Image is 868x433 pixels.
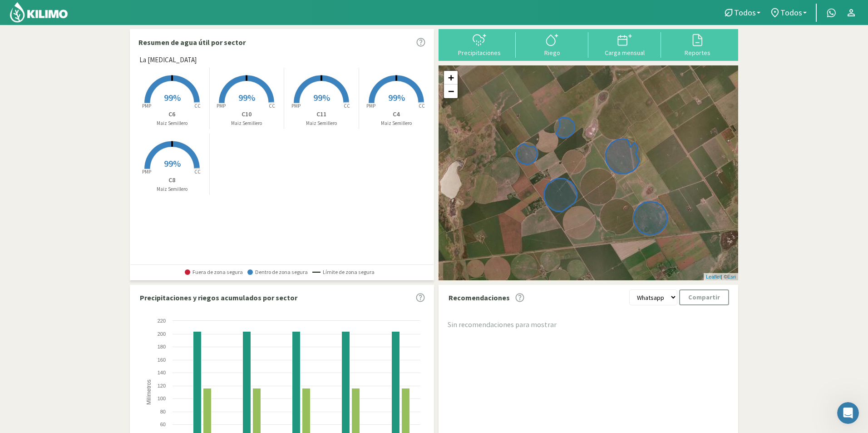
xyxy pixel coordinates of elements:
text: 120 [158,383,166,388]
p: C6 [135,109,209,119]
div: Carga mensual [591,50,658,56]
tspan: CC [344,103,350,109]
p: C8 [135,175,209,185]
a: Zoom out [444,85,458,98]
p: C10 [210,109,284,119]
p: Recomendaciones [449,292,510,303]
p: Maiz Semillero [135,119,209,127]
span: 99% [238,92,255,103]
tspan: PMP [291,103,301,109]
iframe: Intercom live chat [837,402,859,424]
text: Milímetros [146,380,152,405]
tspan: PMP [142,103,151,109]
span: Dentro de zona segura [247,269,308,275]
tspan: PMP [366,103,375,109]
button: Carga mensual [588,32,661,56]
text: 80 [160,409,166,414]
span: Límite de zona segura [312,269,375,275]
tspan: PMP [217,103,226,109]
span: 99% [388,92,405,103]
button: Riego [516,32,588,56]
span: Todos [780,8,802,17]
text: 180 [158,344,166,349]
div: Riego [518,50,586,56]
p: Precipitaciones y riegos acumulados por sector [140,292,297,303]
span: 99% [164,158,181,169]
p: Maiz Semillero [359,119,434,127]
tspan: CC [194,169,201,175]
tspan: CC [269,103,276,109]
tspan: CC [194,103,201,109]
p: Resumen de agua útil por sector [138,37,246,48]
text: 140 [158,370,166,375]
span: 99% [313,92,330,103]
span: Todos [734,8,756,17]
text: 200 [158,331,166,337]
div: | © [704,273,738,281]
p: Maiz Semillero [210,119,284,127]
a: Esri [727,274,736,279]
p: C4 [359,109,434,119]
span: 99% [164,92,181,103]
div: Precipitaciones [446,50,513,56]
a: Zoom in [444,71,458,85]
tspan: CC [419,103,425,109]
img: Kilimo [9,1,69,23]
text: 160 [158,357,166,363]
div: Sin recomendaciones para mostrar [448,319,729,330]
tspan: PMP [142,169,151,175]
span: Fuera de zona segura [185,269,243,275]
text: 60 [160,422,166,427]
button: Precipitaciones [443,32,516,56]
button: Reportes [661,32,734,56]
text: 220 [158,318,166,324]
p: Maiz Semillero [284,119,359,127]
p: C11 [284,109,359,119]
a: Leaflet [706,274,721,279]
span: La [MEDICAL_DATA] [139,55,197,65]
p: Maiz Semillero [135,185,209,193]
div: Reportes [664,50,731,56]
text: 100 [158,396,166,401]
